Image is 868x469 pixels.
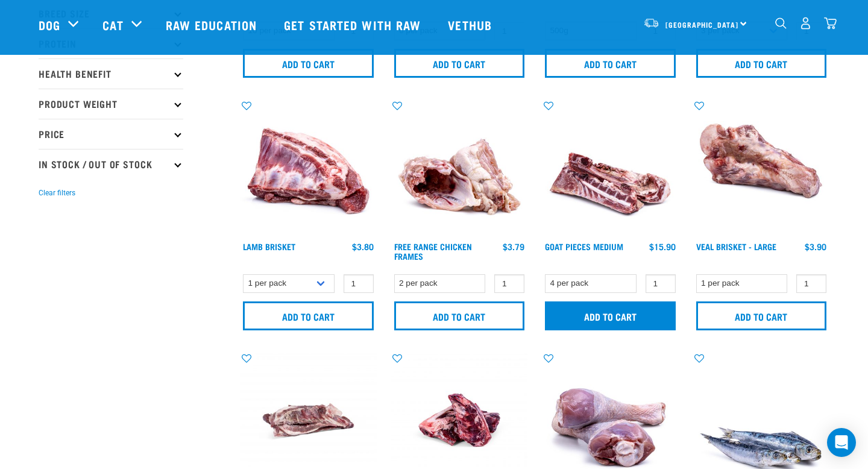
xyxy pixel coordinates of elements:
span: [GEOGRAPHIC_DATA] [665,22,738,27]
img: 1240 Lamb Brisket Pieces 01 [240,99,377,236]
img: home-icon-1@2x.png [775,17,787,29]
input: 1 [646,274,676,293]
img: home-icon@2x.png [824,17,837,30]
input: Add to cart [696,49,827,78]
p: In Stock / Out Of Stock [39,149,183,179]
div: Open Intercom Messenger [827,428,856,457]
div: $3.79 [503,242,524,251]
div: $15.90 [649,242,676,251]
div: $3.80 [352,242,374,251]
img: 1236 Chicken Frame Turks 01 [391,99,528,236]
input: 1 [796,274,826,293]
input: Add to cart [394,49,525,78]
img: user.png [799,17,812,30]
a: Veal Brisket - Large [696,244,776,248]
a: Free Range Chicken Frames [394,244,472,258]
input: Add to cart [394,301,525,330]
p: Price [39,119,183,149]
input: Add to cart [696,301,827,330]
a: Goat Pieces Medium [545,244,623,248]
a: Cat [102,16,123,34]
input: 1 [344,274,374,293]
a: Get started with Raw [272,1,436,49]
img: 1197 Goat Pieces Medium 01 [542,99,679,236]
a: Lamb Brisket [243,244,295,248]
input: 1 [494,274,524,293]
div: $3.90 [805,242,826,251]
input: Add to cart [545,49,676,78]
input: Add to cart [243,49,374,78]
input: Add to cart [545,301,676,330]
a: Raw Education [154,1,272,49]
input: Add to cart [243,301,374,330]
a: Vethub [436,1,507,49]
img: 1205 Veal Brisket 1pp 01 [693,99,830,236]
img: van-moving.png [643,17,659,28]
p: Product Weight [39,89,183,119]
p: Health Benefit [39,58,183,89]
a: Dog [39,16,60,34]
button: Clear filters [39,187,75,198]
